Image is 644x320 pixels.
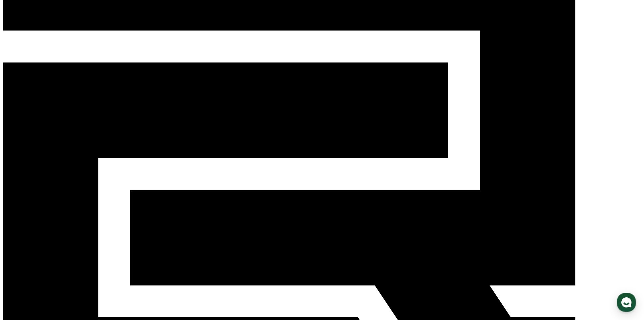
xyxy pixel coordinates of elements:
a: 대화 [45,215,87,232]
span: 홈 [21,225,25,230]
a: 설정 [87,215,130,232]
span: 설정 [104,225,113,230]
span: 대화 [62,225,70,231]
a: 홈 [2,215,45,232]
